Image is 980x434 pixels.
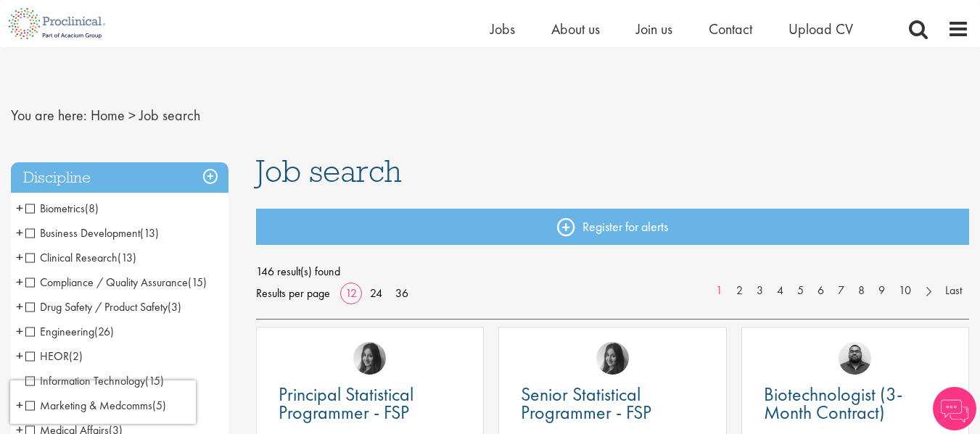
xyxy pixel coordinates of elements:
span: + [16,222,23,243]
a: 10 [892,283,918,299]
span: Business Development [25,225,159,241]
span: + [16,320,23,342]
span: Results per page [256,283,330,304]
span: + [16,271,23,293]
span: HEOR [25,349,83,364]
span: + [16,345,23,367]
span: (3) [168,299,181,314]
span: > [128,106,136,125]
span: + [16,197,23,219]
a: 8 [851,283,872,299]
a: 1 [709,283,730,299]
img: Heidi Hennigan [596,342,629,375]
a: Contact [709,20,752,38]
span: Job search [139,106,200,125]
a: Upload CV [788,20,853,38]
span: Job search [256,151,402,191]
a: Last [938,283,969,299]
img: Chatbot [933,387,976,430]
span: (15) [188,275,207,290]
span: Clinical Research [25,250,136,265]
span: HEOR [25,349,69,364]
a: 6 [810,283,831,299]
a: 3 [749,283,770,299]
span: (2) [69,349,83,364]
a: Senior Statistical Programmer - FSP [521,385,704,422]
span: Engineering [25,324,114,339]
span: 146 result(s) found [256,261,969,283]
span: Engineering [25,324,94,339]
span: Compliance / Quality Assurance [25,275,207,290]
a: About us [551,20,600,38]
a: Jobs [490,20,515,38]
span: (13) [140,225,159,241]
img: Heidi Hennigan [353,342,386,375]
a: 4 [770,283,791,299]
span: Information Technology [25,373,145,388]
span: Business Development [25,225,140,241]
a: Biotechnologist (3-Month Contract) [764,385,947,422]
a: 2 [729,283,750,299]
span: (15) [145,373,164,388]
span: + [16,296,23,317]
a: 5 [790,283,811,299]
a: Principal Statistical Programmer - FSP [279,385,461,422]
span: Biotechnologist (3-Month Contract) [764,382,902,425]
span: + [16,246,23,268]
h3: Discipline [11,162,228,193]
span: (8) [85,201,99,216]
span: Biometrics [25,201,85,216]
span: You are here: [11,106,87,125]
a: 12 [340,285,362,301]
span: Drug Safety / Product Safety [25,299,181,314]
a: 9 [871,283,892,299]
span: (26) [94,324,114,339]
span: Biometrics [25,201,99,216]
span: Compliance / Quality Assurance [25,275,188,290]
img: Ashley Bennett [839,342,871,375]
span: Information Technology [25,373,164,388]
a: breadcrumb link [91,106,125,125]
a: 36 [390,285,413,301]
span: Drug Safety / Product Safety [25,299,168,314]
a: 7 [831,283,852,299]
iframe: reCAPTCHA [10,380,196,424]
span: Senior Statistical Programmer - FSP [521,382,651,425]
span: Clinical Research [25,250,118,265]
a: 24 [365,285,387,301]
a: Register for alerts [256,209,969,245]
span: Principal Statistical Programmer - FSP [279,382,413,425]
a: Join us [636,20,672,38]
span: (13) [118,250,136,265]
